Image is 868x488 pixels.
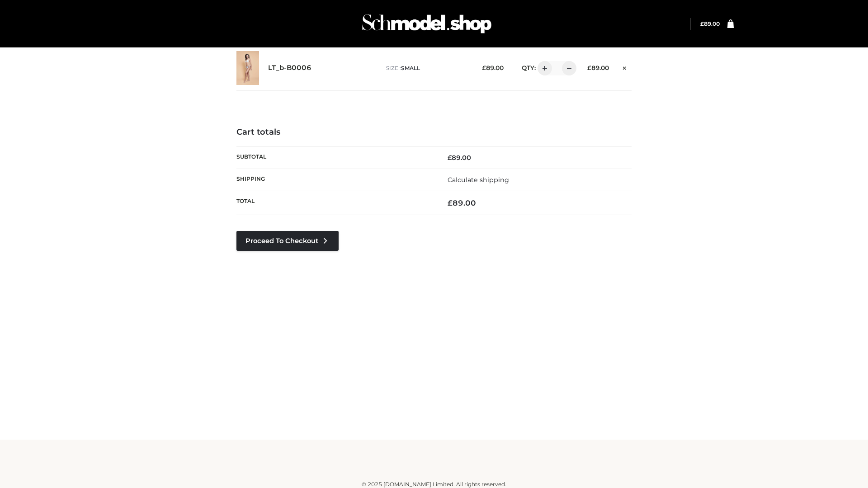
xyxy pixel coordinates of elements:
img: Schmodel Admin 964 [359,6,495,42]
a: £89.00 [700,20,720,27]
th: Shipping [236,169,434,191]
span: £ [482,64,486,71]
h4: Cart totals [236,127,632,137]
span: £ [448,198,453,207]
th: Subtotal [236,146,434,169]
span: £ [448,154,452,162]
span: £ [700,20,704,27]
a: LT_b-B0006 [268,64,311,72]
div: QTY: [513,61,573,75]
bdi: 89.00 [587,64,609,71]
span: SMALL [401,65,420,71]
bdi: 89.00 [482,64,504,71]
a: Proceed to Checkout [236,231,339,251]
a: Remove this item [618,61,632,73]
p: size : [386,64,468,72]
bdi: 89.00 [700,20,720,27]
a: Calculate shipping [448,176,509,184]
bdi: 89.00 [448,198,476,207]
bdi: 89.00 [448,154,471,162]
th: Total [236,191,434,215]
span: £ [587,64,591,71]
